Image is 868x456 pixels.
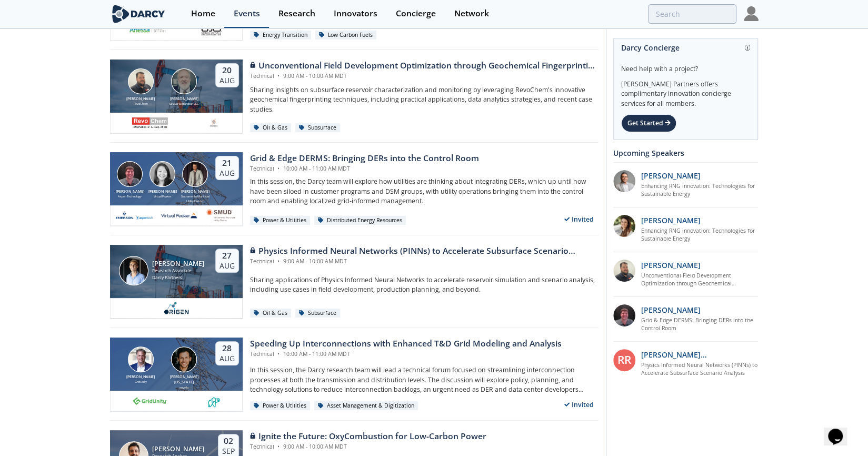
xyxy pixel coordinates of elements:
div: Grid & Edge DERMS: Bringing DERs into the Control Room [250,152,479,165]
p: [PERSON_NAME] [641,170,701,181]
img: 1fdb2308-3d70-46db-bc64-f6eabefcce4d [613,170,635,192]
div: [PERSON_NAME] [179,189,212,195]
div: [PERSON_NAME] [114,189,146,195]
img: virtual-peaker.com.png [161,209,197,222]
p: [PERSON_NAME] [641,304,701,315]
img: John Sinclair [171,68,197,94]
div: [PERSON_NAME] [146,189,179,195]
a: Physics Informed Neural Networks (PINNs) to Accelerate Subsurface Scenario Analysis [641,361,759,378]
a: Grid & Edge DERMS: Bringing DERs into the Control Room [641,316,759,333]
img: revochem.com.png [132,116,168,129]
div: 27 [220,251,235,261]
div: RevoChem [124,102,157,106]
span: • [276,257,282,265]
div: Unconventional Field Development Optimization through Geochemical Fingerprinting Technology [250,60,598,72]
div: Speeding Up Interconnections with Enhanced T&D Grid Modeling and Analysis [250,338,562,350]
input: Advanced Search [648,4,736,24]
div: RR [613,349,635,371]
div: Aug [220,354,235,363]
img: 1659894010494-gridunity-wp-logo.png [132,394,168,407]
div: Oil & Gas [250,309,292,318]
div: Power & Utilities [250,401,311,411]
div: [PERSON_NAME] [124,374,157,380]
div: Upcoming Speakers [613,144,758,162]
img: Smud.org.png [205,209,236,222]
div: Distributed Energy Resources [314,216,406,225]
span: • [276,72,282,80]
a: Brian Fitzsimons [PERSON_NAME] GridUnity Luigi Montana [PERSON_NAME][US_STATE] envelio 28 Aug Spe... [110,338,598,411]
div: Sinclair Exploration LLC [168,102,201,106]
p: Sharing insights on subsurface reservoir characterization and monitoring by leveraging RevoChem's... [250,85,598,114]
p: In this session, the Darcy team will explore how utilities are thinking about integrating DERs, w... [250,177,598,206]
p: [PERSON_NAME] [PERSON_NAME] [641,349,759,360]
div: Energy Transition [250,31,312,40]
div: Ignite the Future: OxyCombustion for Low-Carbon Power [250,430,486,443]
img: 737ad19b-6c50-4cdf-92c7-29f5966a019e [613,215,635,237]
div: Subsurface [295,123,341,133]
div: Innovators [334,9,377,18]
div: Virtual Peaker [146,194,179,199]
p: In this session, the Darcy research team will lead a technical forum focused on streamlining inte... [250,365,598,394]
div: Technical 9:00 AM - 10:00 AM MDT [250,72,598,81]
div: Technical 10:00 AM - 11:00 AM MDT [250,165,479,173]
a: Enhancing RNG innovation: Technologies for Sustainable Energy [641,227,759,244]
div: GridUnity [124,380,157,384]
div: Invited [560,213,598,226]
iframe: chat widget [824,414,857,445]
a: Juan Mayol [PERSON_NAME] Research Associate Darcy Partners 27 Aug Physics Informed Neural Network... [110,245,598,319]
img: Juan Mayol [119,256,148,285]
div: Low Carbon Fuels [315,31,377,40]
img: Luigi Montana [171,346,197,372]
div: Power & Utilities [250,216,311,225]
div: Aug [220,76,235,85]
div: Concierge [396,9,436,18]
div: Asset Management & Digitization [314,401,418,411]
img: origen.ai.png [161,302,192,314]
div: [PERSON_NAME] [124,96,157,102]
img: 2k2ez1SvSiOh3gKHmcgF [613,260,635,282]
div: [PERSON_NAME] [168,96,201,102]
a: Bob Aylsworth [PERSON_NAME] RevoChem John Sinclair [PERSON_NAME] Sinclair Exploration LLC 20 Aug ... [110,60,598,133]
img: 336b6de1-6040-4323-9c13-5718d9811639 [207,394,221,407]
div: Sep [222,447,235,456]
div: Subsurface [295,309,341,318]
div: Need help with a project? [621,57,750,74]
div: Get Started [621,114,676,132]
img: accc9a8e-a9c1-4d58-ae37-132228efcf55 [613,304,635,326]
div: Research [278,9,315,18]
img: Jonathan Curtis [117,161,143,187]
img: Brenda Chew [149,161,175,187]
div: Aspen Technology [114,194,146,199]
div: Darcy Concierge [621,38,750,57]
span: • [276,443,282,450]
div: Oil & Gas [250,123,292,133]
a: Unconventional Field Development Optimization through Geochemical Fingerprinting Technology [641,272,759,289]
img: Brian Fitzsimons [128,346,154,372]
div: Network [454,9,489,18]
div: 20 [220,65,235,76]
div: [PERSON_NAME] [152,445,204,453]
img: Profile [744,6,759,21]
div: Research Associate [152,267,204,274]
div: Technical 9:00 AM - 10:00 AM MDT [250,257,598,266]
img: Yevgeniy Postnov [182,161,208,187]
div: envelio [168,385,201,390]
img: information.svg [745,45,751,51]
img: logo-wide.svg [110,5,167,23]
div: [PERSON_NAME][US_STATE] [168,374,201,385]
div: Aug [220,168,235,178]
div: 28 [220,343,235,354]
div: 21 [220,158,235,168]
p: [PERSON_NAME] [641,215,701,226]
img: 551440aa-d0f4-4a32-b6e2-e91f2a0781fe [129,24,166,36]
div: Technical 10:00 AM - 11:00 AM MDT [250,350,562,359]
div: 02 [222,436,235,447]
div: Technical 9:00 AM - 10:00 AM MDT [250,443,486,451]
div: Invited [560,398,598,411]
img: ovintiv.com.png [207,116,221,129]
p: Sharing applications of Physics Informed Neural Networks to accelerate reservoir simulation and s... [250,275,598,295]
div: Sacramento Municipal Utility District. [179,194,212,203]
img: Bob Aylsworth [128,68,154,94]
span: • [276,165,282,172]
span: • [276,350,282,358]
